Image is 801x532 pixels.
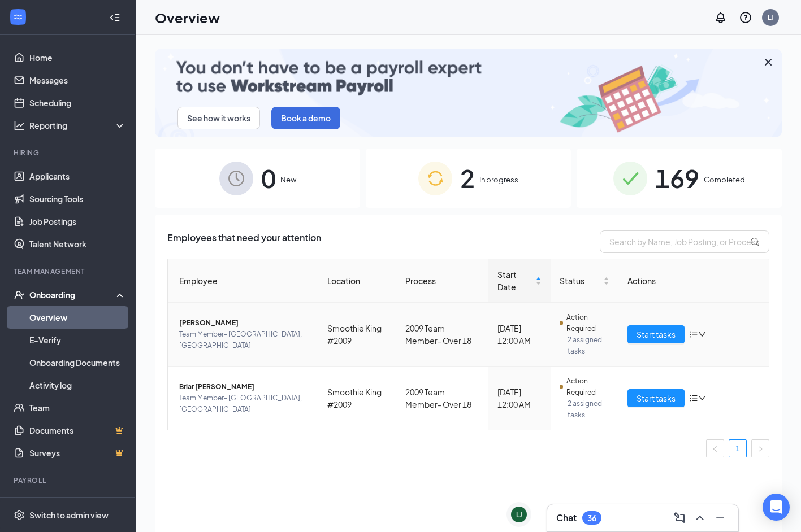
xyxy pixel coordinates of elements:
button: ChevronUp [691,509,709,527]
span: Completed [704,174,745,185]
svg: UserCheck [14,289,25,300]
div: Reporting [29,120,127,131]
li: Next Page [751,439,769,457]
span: [PERSON_NAME] [179,317,309,329]
span: bars [689,330,698,339]
span: down [698,330,706,338]
div: Hiring [14,148,124,158]
svg: Cross [761,55,775,69]
a: Sourcing Tools [29,187,126,210]
a: Activity log [29,374,126,396]
a: SurveysCrown [29,442,126,464]
span: right [757,446,764,452]
a: Onboarding Documents [29,351,126,374]
a: Applicants [29,165,126,187]
button: Minimize [711,509,729,527]
a: Messages [29,69,126,91]
h1: Overview [155,8,220,27]
svg: Notifications [714,11,728,24]
span: 2 assigned tasks [568,398,610,421]
span: Start tasks [637,392,676,404]
span: Employees that need your attention [167,230,321,253]
a: Team [29,396,126,419]
span: bars [689,394,698,403]
span: 169 [655,159,699,198]
td: 2009 Team Member- Over 18 [396,303,488,367]
a: 1 [729,440,746,457]
span: Action Required [566,376,609,398]
svg: ChevronUp [693,511,707,525]
a: Home [29,46,126,69]
td: Smoothie King #2009 [318,303,396,367]
h3: Chat [556,512,577,524]
span: 2 [460,159,475,198]
div: Switch to admin view [29,509,109,521]
li: 1 [729,439,747,457]
span: Start tasks [637,328,676,341]
span: Team Member- [GEOGRAPHIC_DATA], [GEOGRAPHIC_DATA] [179,329,309,351]
th: Actions [618,259,769,303]
div: [DATE] 12:00 AM [497,322,542,347]
span: down [698,394,706,402]
svg: Analysis [14,120,25,131]
span: New [280,174,296,185]
button: Book a demo [271,107,340,129]
span: Status [560,274,601,287]
a: DocumentsCrown [29,419,126,442]
div: Payroll [14,476,124,485]
span: 0 [261,159,276,198]
a: E-Verify [29,329,126,351]
img: payroll-small.gif [155,49,782,137]
div: LJ [768,12,774,22]
svg: WorkstreamLogo [12,11,24,23]
span: 2 assigned tasks [568,334,610,357]
a: Talent Network [29,233,126,255]
button: Start tasks [627,325,685,343]
input: Search by Name, Job Posting, or Process [600,230,769,253]
div: Onboarding [29,289,116,300]
th: Process [396,259,488,303]
button: See how it works [177,107,260,129]
span: Team Member- [GEOGRAPHIC_DATA], [GEOGRAPHIC_DATA] [179,393,309,415]
a: Overview [29,306,126,329]
button: ComposeMessage [670,509,689,527]
div: Team Management [14,267,124,276]
svg: Settings [14,509,25,521]
button: right [751,439,769,457]
td: Smoothie King #2009 [318,367,396,430]
div: [DATE] 12:00 AM [497,386,542,411]
span: Action Required [566,312,609,334]
svg: QuestionInfo [739,11,752,24]
a: Job Postings [29,210,126,233]
span: Start Date [497,268,533,293]
svg: Minimize [713,511,727,525]
a: PayrollCrown [29,492,126,515]
div: Open Intercom Messenger [763,494,790,521]
div: 36 [587,513,596,523]
span: Briar [PERSON_NAME] [179,381,309,393]
button: left [706,439,724,457]
li: Previous Page [706,439,724,457]
th: Employee [168,259,318,303]
td: 2009 Team Member- Over 18 [396,367,488,430]
th: Location [318,259,396,303]
span: In progress [479,174,518,185]
div: LJ [516,510,522,520]
button: Start tasks [627,389,685,407]
a: Scheduling [29,91,126,114]
svg: Collapse [109,12,120,23]
svg: ComposeMessage [673,511,686,525]
span: left [712,446,718,452]
th: Status [551,259,619,303]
